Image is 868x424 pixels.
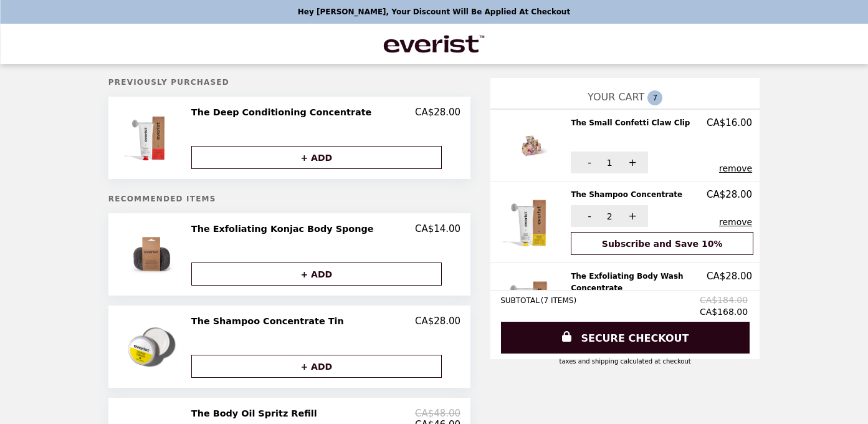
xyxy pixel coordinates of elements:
img: The Exfoliating Body Wash Concentrate [497,271,570,340]
h2: The Exfoliating Konjac Body Sponge [191,223,379,234]
img: The Deep Conditioning Concentrate [120,107,186,169]
p: CA$14.00 [415,223,460,234]
h2: The Small Confetti Claw Clip [571,117,695,128]
button: + ADD [191,146,442,169]
button: + [614,205,648,227]
h5: Previously Purchased [108,78,470,87]
p: CA$28.00 [707,271,752,282]
button: Subscribe and Save 10% [571,232,753,255]
h2: The Shampoo Concentrate Tin [191,316,349,327]
p: CA$16.00 [707,117,752,128]
img: The Exfoliating Konjac Body Sponge [120,223,186,286]
h2: The Shampoo Concentrate [571,189,687,200]
button: - [571,205,605,227]
button: - [571,152,605,173]
img: The Shampoo Concentrate Tin [120,316,186,378]
span: 1 [607,158,613,168]
span: YOUR CART [588,91,644,103]
button: + ADD [191,355,442,378]
p: CA$48.00 [415,408,460,419]
h2: The Body Oil Spritz Refill [191,408,322,419]
p: CA$28.00 [415,107,460,118]
img: The Shampoo Concentrate [498,189,567,255]
button: + [614,152,648,173]
span: 2 [607,211,613,221]
img: The Small Confetti Claw Clip [503,117,563,173]
h2: The Exfoliating Body Wash Concentrate [571,271,707,294]
button: remove [719,217,752,227]
span: SUBTOTAL [500,296,541,305]
p: CA$28.00 [707,189,752,200]
button: + ADD [191,263,442,286]
a: SECURE CHECKOUT [501,322,750,354]
h5: Recommended Items [108,195,470,203]
span: ( 7 ITEMS ) [541,296,576,305]
div: Taxes and Shipping calculated at checkout [500,358,750,365]
img: Brand Logo [382,31,487,57]
p: Hey [PERSON_NAME], your discount will be applied at checkout [298,7,570,16]
h2: The Deep Conditioning Concentrate [191,107,377,118]
button: remove [719,163,752,173]
span: 7 [647,90,662,105]
span: CA$168.00 [700,307,750,317]
p: CA$28.00 [415,316,460,327]
span: CA$184.00 [700,295,750,305]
